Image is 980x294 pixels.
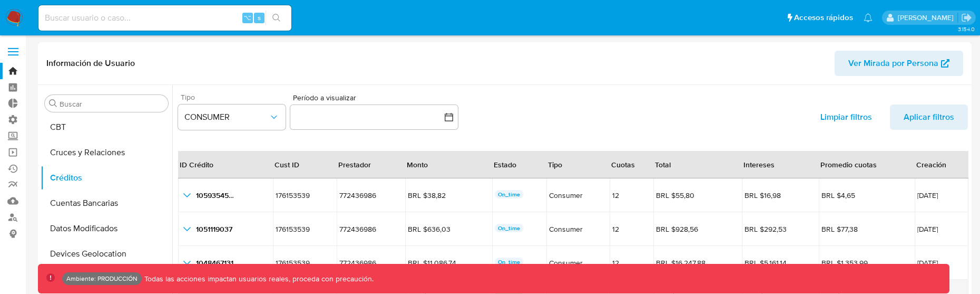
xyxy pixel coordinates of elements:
[864,13,873,22] a: Notificaciones
[266,11,287,25] button: search-icon
[41,241,172,267] button: Devices Geolocation
[38,11,291,25] input: Buscar usuario o caso...
[848,51,938,76] span: Ver Mirada por Persona
[794,12,853,23] span: Accesos rápidos
[41,115,172,140] button: CBT
[258,13,261,23] span: s
[142,274,374,284] p: Todas las acciones impactan usuarios reales, proceda con precaución.
[66,277,138,281] p: Ambiente: PRODUCCIÓN
[898,13,957,23] p: luis.birchenz@mercadolibre.com
[835,51,963,76] button: Ver Mirada por Persona
[41,140,172,165] button: Cruces y Relaciones
[46,58,135,69] h1: Información de Usuario
[961,12,972,23] a: Salir
[49,99,57,108] button: Buscar
[60,99,164,109] input: Buscar
[243,13,251,23] span: ⌥
[41,191,172,216] button: Cuentas Bancarias
[41,165,172,191] button: Créditos
[41,216,172,241] button: Datos Modificados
